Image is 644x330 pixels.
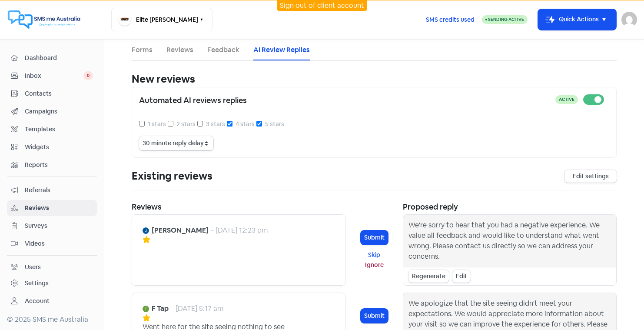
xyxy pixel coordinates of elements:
[426,15,475,24] span: SMS credits used
[152,303,169,314] b: F Tap
[7,259,97,275] a: Users
[132,201,345,213] div: Reviews
[7,314,97,325] div: © 2025 SMS me Australia
[25,239,93,248] span: Videos
[482,14,528,25] a: Sending Active
[132,168,212,184] div: Existing reviews
[25,71,83,80] span: Inbox
[25,263,41,272] div: Users
[7,50,97,66] a: Dashboard
[143,306,149,312] img: Avatar
[7,218,97,234] a: Surveys
[538,9,616,30] button: Quick Actions
[171,303,223,314] div: - [DATE] 5:17 am
[361,230,388,245] button: Submit
[207,45,239,55] a: Feedback
[253,45,310,55] a: AI Review Replies
[111,8,212,31] button: Elite [PERSON_NAME]
[176,120,196,129] label: 2 stars
[25,203,93,213] span: Reviews
[132,71,617,87] div: New reviews
[452,270,471,283] div: Edit
[7,121,97,137] a: Templates
[361,250,388,260] button: Skip
[25,53,93,63] span: Dashboard
[148,120,166,129] label: 1 stars
[25,186,93,195] span: Referrals
[25,160,93,170] span: Reports
[25,89,93,98] span: Contacts
[418,14,482,23] a: SMS credits used
[7,157,97,173] a: Reports
[265,120,284,129] label: 5 stars
[564,170,617,183] a: Edit settings
[7,86,97,102] a: Contacts
[7,103,97,120] a: Campaigns
[25,125,93,134] span: Templates
[488,17,524,22] span: Sending Active
[408,270,449,283] div: Regenerate
[143,227,149,234] img: Avatar
[7,139,97,155] a: Widgets
[361,309,388,323] button: Submit
[25,297,50,306] div: Account
[132,45,153,55] a: Forms
[25,107,93,116] span: Campaigns
[7,200,97,216] a: Reviews
[152,225,209,236] b: [PERSON_NAME]
[7,236,97,252] a: Videos
[7,68,97,84] a: Inbox 0
[25,279,49,288] div: Settings
[403,201,617,213] div: Proposed reply
[7,182,97,198] a: Referrals
[206,120,225,129] label: 3 stars
[280,1,364,10] a: Sign out of client account
[7,275,97,291] a: Settings
[25,221,93,230] span: Surveys
[361,260,388,270] button: Ignore
[25,143,93,152] span: Widgets
[166,45,193,55] a: Reviews
[139,94,555,106] div: Automated AI reviews replies
[7,293,97,309] a: Account
[408,220,611,262] div: We're sorry to hear that you had a negative experience. We value all feedback and would like to u...
[559,97,574,102] span: Active
[211,225,268,236] div: - [DATE] 12:23 pm
[83,71,93,80] span: 0
[236,120,255,129] label: 4 stars
[621,12,637,27] img: User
